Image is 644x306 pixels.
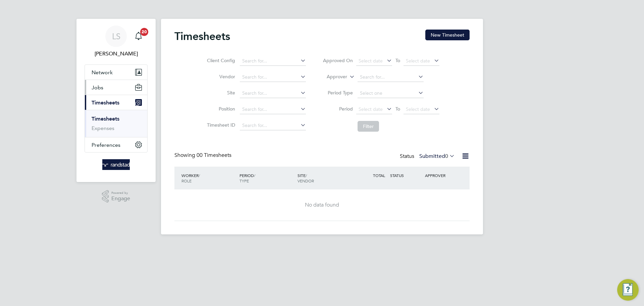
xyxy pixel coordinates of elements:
[102,190,130,203] a: Powered byEngage
[323,106,353,112] label: Period
[76,19,156,182] nav: Main navigation
[199,173,200,178] span: /
[92,84,103,91] span: Jobs
[111,196,130,202] span: Engage
[358,89,424,98] input: Select one
[239,178,249,183] span: TYPE
[181,178,192,183] span: ROLE
[85,80,147,95] button: Jobs
[180,169,238,187] div: WORKER
[359,106,383,112] span: Select date
[85,26,148,58] a: LS[PERSON_NAME]
[140,28,148,36] span: 20
[92,99,119,106] span: Timesheets
[102,159,130,170] img: randstad-logo-retina.png
[181,202,463,209] div: No data found
[112,32,120,41] span: LS
[317,74,347,80] label: Approver
[85,50,148,58] span: Lewis Saunders
[406,106,430,112] span: Select date
[92,69,113,76] span: Network
[406,58,430,64] span: Select date
[425,30,470,40] button: New Timesheet
[85,159,148,170] a: Go to home page
[92,142,120,148] span: Preferences
[238,169,296,187] div: PERIOD
[359,58,383,64] span: Select date
[205,74,235,80] label: Vendor
[85,65,147,80] button: Network
[254,173,255,178] span: /
[85,110,147,137] div: Timesheets
[323,90,353,96] label: Period Type
[298,178,314,183] span: VENDOR
[393,104,402,113] span: To
[393,56,402,65] span: To
[358,73,424,82] input: Search for...
[306,173,307,178] span: /
[174,152,233,159] div: Showing
[296,169,354,187] div: SITE
[205,122,235,128] label: Timesheet ID
[85,95,147,110] button: Timesheets
[445,153,448,160] span: 0
[323,57,353,63] label: Approved On
[423,169,458,181] div: APPROVER
[92,125,114,131] a: Expenses
[205,106,235,112] label: Position
[240,56,306,66] input: Search for...
[197,152,231,159] span: 00 Timesheets
[132,26,145,47] a: 20
[419,153,455,160] label: Submitted
[92,116,119,122] a: Timesheets
[205,90,235,96] label: Site
[240,105,306,114] input: Search for...
[174,30,230,43] h2: Timesheets
[240,73,306,82] input: Search for...
[111,190,130,196] span: Powered by
[373,173,385,178] span: TOTAL
[400,152,456,161] div: Status
[240,89,306,98] input: Search for...
[240,121,306,130] input: Search for...
[358,121,379,132] button: Filter
[85,137,147,152] button: Preferences
[388,169,423,181] div: STATUS
[205,57,235,63] label: Client Config
[617,279,639,301] button: Engage Resource Center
